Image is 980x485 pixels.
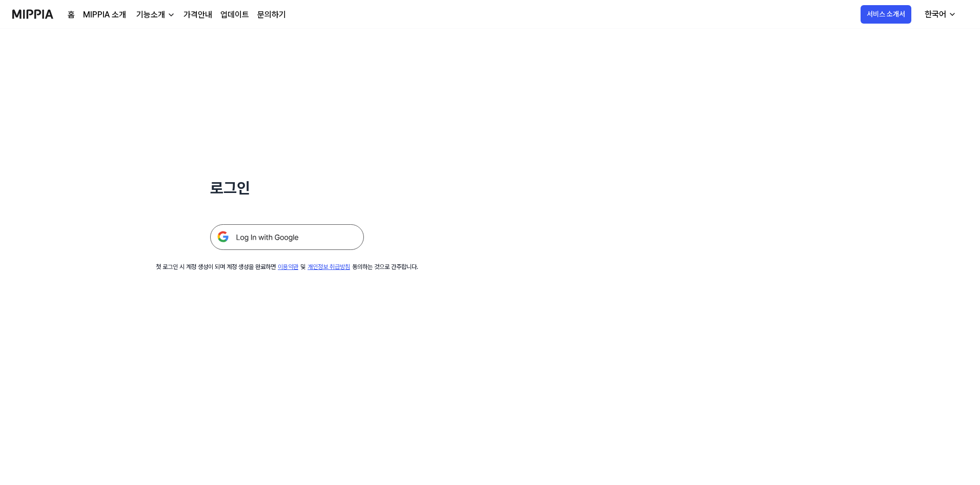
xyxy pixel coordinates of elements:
a: 홈 [68,9,75,21]
img: 구글 로그인 버튼 [210,224,364,250]
a: 개인정보 취급방침 [308,263,350,270]
a: 가격안내 [183,9,212,21]
div: 한국어 [923,8,948,21]
a: MIPPIA 소개 [83,9,126,21]
div: 기능소개 [134,9,167,21]
div: 첫 로그인 시 계정 생성이 되며 계정 생성을 완료하면 및 동의하는 것으로 간주합니다. [156,262,418,271]
a: 문의하기 [257,9,286,21]
button: 한국어 [916,4,963,25]
h1: 로그인 [210,177,364,200]
a: 이용약관 [278,263,298,270]
button: 서비스 소개서 [861,5,911,24]
img: down [167,11,175,19]
a: 업데이트 [220,9,249,21]
button: 기능소개 [134,9,175,21]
